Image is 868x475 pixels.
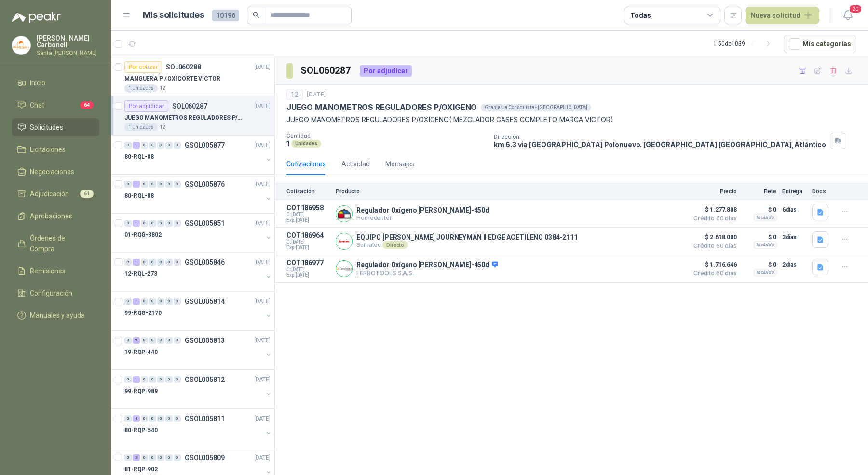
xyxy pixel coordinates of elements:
[165,415,173,422] div: 0
[30,266,66,276] span: Remisiones
[185,142,225,149] p: GSOL005877
[124,123,158,131] div: 1 Unidades
[157,142,164,149] div: 0
[141,376,148,383] div: 0
[185,376,225,383] p: GSOL005812
[133,376,140,383] div: 1
[165,220,173,227] div: 0
[185,454,225,461] p: GSOL005809
[286,272,330,278] span: Exp: [DATE]
[30,189,69,199] span: Adjudicación
[12,36,30,54] img: Company Logo
[754,214,776,221] div: Incluido
[300,63,352,78] h3: SOL060287
[165,376,173,383] div: 0
[174,259,181,266] div: 0
[185,181,225,188] p: GSOL005876
[165,181,173,188] div: 0
[286,89,303,100] div: 12
[124,298,132,305] div: 0
[341,159,370,169] div: Actividad
[782,259,806,271] p: 2 días
[185,259,225,266] p: GSOL005846
[157,376,164,383] div: 0
[124,337,132,344] div: 0
[286,188,330,195] p: Cotización
[30,211,72,221] span: Aprobaciones
[689,188,737,195] p: Precio
[149,415,156,422] div: 0
[124,454,132,461] div: 0
[12,74,99,92] a: Inicio
[149,454,156,461] div: 0
[849,4,862,14] span: 20
[124,181,132,188] div: 0
[165,259,173,266] div: 0
[754,241,776,249] div: Incluido
[165,454,173,461] div: 0
[174,142,181,149] div: 0
[174,220,181,227] div: 0
[185,220,225,227] p: GSOL005851
[30,310,85,321] span: Manuales y ayuda
[174,181,181,188] div: 0
[157,454,164,461] div: 0
[124,426,158,435] p: 80-RQP-540
[30,122,63,133] span: Solicitudes
[124,178,272,209] a: 0 1 0 0 0 0 0 GSOL005876[DATE] 80-RQL-88
[133,220,140,227] div: 1
[124,139,272,170] a: 0 1 0 0 0 0 0 GSOL005877[DATE] 80-RQL-88
[172,103,207,109] p: SOL060287
[784,35,856,53] button: Mís categorías
[689,259,737,271] span: $ 1.716.646
[133,181,140,188] div: 1
[630,10,651,21] div: Todas
[12,118,99,136] a: Solicitudes
[124,84,158,92] div: 1 Unidades
[12,229,99,258] a: Órdenes de Compra
[336,206,352,222] img: Company Logo
[689,204,737,216] span: $ 1.277.808
[30,144,66,155] span: Licitaciones
[124,348,158,357] p: 19-RQP-440
[124,231,162,240] p: 01-RQG-3802
[124,74,220,83] p: MANGUERA P / OXICORTE VICTOR
[307,90,326,99] p: [DATE]
[37,35,99,48] p: [PERSON_NAME] Carbonell
[141,454,148,461] div: 0
[254,453,271,462] p: [DATE]
[133,337,140,344] div: 9
[80,190,94,198] span: 61
[149,376,156,383] div: 0
[360,65,412,77] div: Por adjudicar
[743,259,776,271] p: $ 0
[286,259,330,267] p: COT186977
[149,142,156,149] div: 0
[254,375,271,384] p: [DATE]
[356,233,578,241] p: EQUIPO [PERSON_NAME] JOURNEYMAN II EDGE ACETILENO 0384-2111
[133,142,140,149] div: 1
[754,269,776,276] div: Incluido
[174,454,181,461] div: 0
[124,374,272,405] a: 0 1 0 0 0 0 0 GSOL005812[DATE] 99-RQP-989
[743,188,776,195] p: Flete
[141,181,148,188] div: 0
[124,191,154,201] p: 80-RQL-88
[689,271,737,276] span: Crédito 60 días
[286,217,330,223] span: Exp: [DATE]
[124,257,272,287] a: 0 1 0 0 0 0 0 GSOL005846[DATE] 12-RQL-273
[157,298,164,305] div: 0
[254,258,271,267] p: [DATE]
[746,7,819,24] button: Nueva solicitud
[356,241,578,249] p: Sumatec
[124,413,272,444] a: 0 4 0 0 0 0 0 GSOL005811[DATE] 80-RQP-540
[37,50,99,56] p: Santa [PERSON_NAME]
[254,336,271,345] p: [DATE]
[481,104,591,111] div: Granja La Consquista - [GEOGRAPHIC_DATA]
[336,261,352,277] img: Company Logo
[124,415,132,422] div: 0
[743,204,776,216] p: $ 0
[839,7,856,24] button: 20
[157,181,164,188] div: 0
[124,270,157,279] p: 12-RQL-273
